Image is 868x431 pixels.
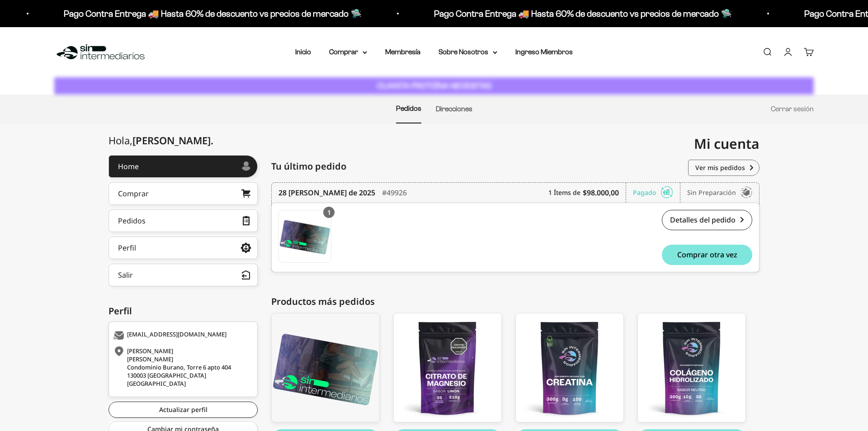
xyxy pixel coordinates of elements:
[436,105,472,113] a: Direcciones
[108,304,258,318] div: Perfil
[687,183,752,203] div: Sin preparación
[113,331,250,340] div: [EMAIL_ADDRESS][DOMAIN_NAME]
[271,160,346,173] span: Tu último pedido
[633,183,680,203] div: Pagado
[548,183,626,203] div: 1 Ítems de
[688,160,759,176] a: Ver mis pedidos
[272,313,379,422] img: b091a5be-4bb1-4136-881d-32454b4358fa_1_large.png
[677,251,737,258] span: Comprar otra vez
[515,48,573,56] a: Ingreso Miembros
[323,207,335,218] div: 1
[433,6,731,21] p: Pago Contra Entrega 🚚 Hasta 60% de descuento vs precios de mercado 🛸
[278,210,331,263] a: Membresía Anual
[278,187,375,198] time: 28 [PERSON_NAME] de 2025
[385,48,420,56] a: Membresía
[132,133,213,147] span: [PERSON_NAME]
[279,210,331,262] img: Translation missing: es.Membresía Anual
[393,313,502,422] a: Citrato de Magnesio - Sabor Limón
[108,237,258,259] a: Perfil
[638,313,745,422] img: colageno_01_e03c224b-442a-42c4-94f4-6330c5066a10_large.png
[113,347,250,388] div: [PERSON_NAME] [PERSON_NAME] Condominio Burano, Torre 6 apto 404 130003 [GEOGRAPHIC_DATA] [GEOGRAP...
[694,134,759,153] span: Mi cuenta
[63,6,361,21] p: Pago Contra Entrega 🚚 Hasta 60% de descuento vs precios de mercado 🛸
[329,46,367,58] summary: Comprar
[771,105,814,113] a: Cerrar sesión
[108,182,258,205] a: Comprar
[583,187,619,198] b: $98.000,00
[439,46,497,58] summary: Sobre Nosotros
[211,133,213,147] span: .
[515,313,624,422] a: Creatina Monohidrato - 300g
[108,209,258,232] a: Pedidos
[108,155,258,178] a: Home
[637,313,746,422] a: Colágeno Hidrolizado - 300g
[377,81,491,90] strong: CUANTA PROTEÍNA NECESITAS
[118,163,139,170] div: Home
[382,183,407,203] div: #49926
[295,48,311,56] a: Inicio
[662,210,752,230] a: Detalles del pedido
[271,313,380,422] a: Membresía Anual
[118,190,149,197] div: Comprar
[118,217,146,224] div: Pedidos
[516,313,623,422] img: creatina_01_large.png
[108,264,258,286] button: Salir
[108,135,213,146] div: Hola,
[118,244,136,251] div: Perfil
[108,402,258,418] a: Actualizar perfil
[394,313,501,422] img: citrato_front_large.png
[662,245,752,265] button: Comprar otra vez
[396,104,421,112] a: Pedidos
[118,271,133,279] div: Salir
[271,295,759,308] div: Productos más pedidos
